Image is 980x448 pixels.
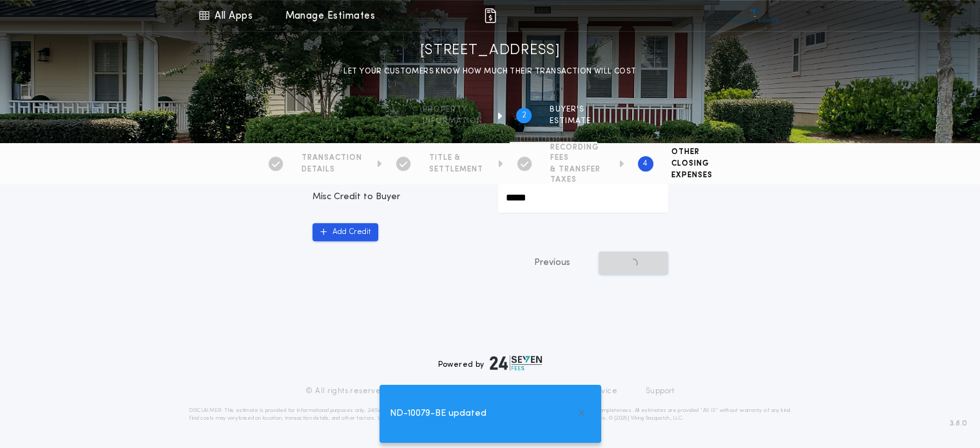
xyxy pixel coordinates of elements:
[643,159,648,169] h2: 4
[671,170,713,180] span: EXPENSES
[420,41,561,61] h1: [STREET_ADDRESS]
[671,147,713,157] span: OTHER
[423,116,483,126] span: information
[429,153,483,163] span: TITLE &
[550,164,604,185] span: & TRANSFER TAXES
[550,116,591,126] span: ESTIMATE
[550,142,604,163] span: RECORDING FEES
[550,104,591,115] span: BUYER'S
[522,110,526,121] h2: 2
[343,65,636,78] p: LET YOUR CUSTOMERS KNOW HOW MUCH THEIR TRANSACTION WILL COST
[312,223,378,241] button: Add Credit
[731,9,779,22] img: vs-icon
[302,153,362,163] span: TRANSACTION
[429,164,483,175] span: SETTLEMENT
[483,8,498,23] img: img
[390,407,486,421] span: ND-10079-BE updated
[302,164,362,175] span: DETAILS
[312,191,483,204] p: Misc Credit to Buyer
[423,104,483,115] span: Property
[508,251,596,275] button: Previous
[490,355,543,371] img: logo
[438,355,543,371] div: Powered by
[671,159,713,169] span: CLOSING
